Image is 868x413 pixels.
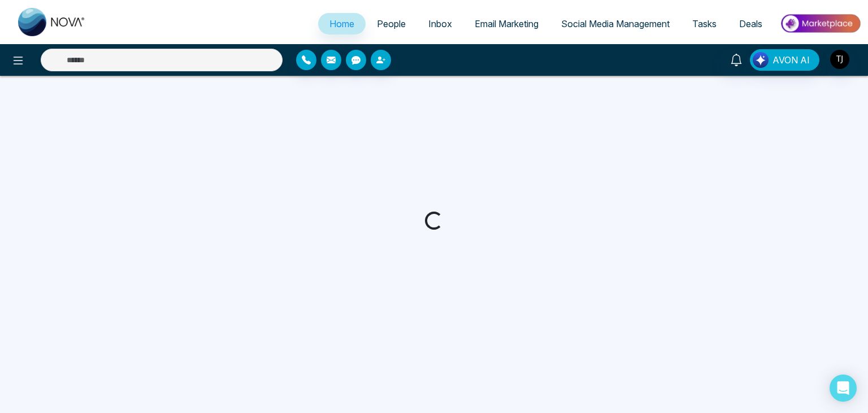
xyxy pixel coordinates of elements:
span: Email Marketing [475,18,539,29]
span: Tasks [692,18,717,29]
img: Nova CRM Logo [18,8,86,36]
button: AVON AI [750,49,819,71]
div: Open Intercom Messenger [830,375,857,402]
span: AVON AI [772,53,810,67]
a: Deals [728,13,774,35]
span: People [377,18,406,29]
img: User Avatar [830,50,849,69]
a: Home [318,13,366,35]
a: People [366,13,417,35]
span: Home [329,18,354,29]
img: Market-place.gif [779,11,861,36]
span: Social Media Management [561,18,670,29]
a: Email Marketing [463,13,550,35]
a: Tasks [681,13,728,35]
a: Inbox [417,13,463,35]
span: Inbox [428,18,452,29]
a: Social Media Management [550,13,681,35]
img: Lead Flow [753,52,769,68]
span: Deals [739,18,762,29]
